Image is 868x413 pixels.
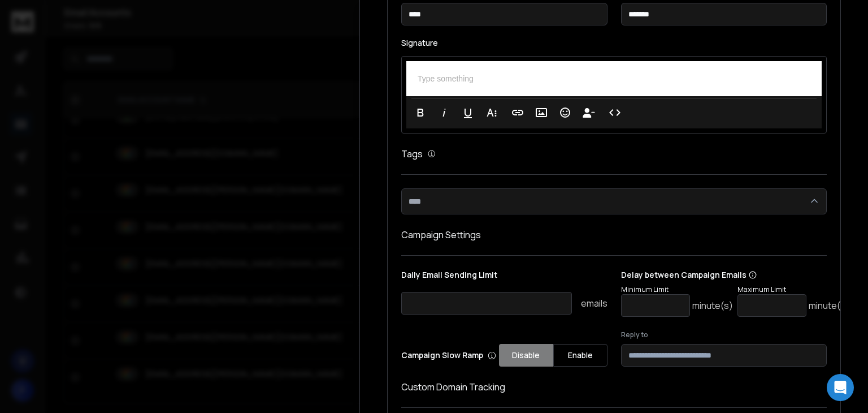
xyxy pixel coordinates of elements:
[531,101,552,124] button: Insert Image (Ctrl+P)
[401,350,496,361] p: Campaign Slow Ramp
[737,285,849,294] p: Maximum Limit
[581,296,607,310] p: emails
[401,269,607,285] p: Daily Email Sending Limit
[433,101,455,124] button: Italic (Ctrl+I)
[621,269,849,281] p: Delay between Campaign Emails
[692,299,733,312] p: minute(s)
[809,299,849,312] p: minute(s)
[401,147,423,161] h1: Tags
[401,228,827,242] h1: Campaign Settings
[621,285,733,294] p: Minimum Limit
[554,101,576,124] button: Emoticons
[553,344,607,367] button: Enable
[621,330,827,339] label: Reply to
[401,380,827,394] h1: Custom Domain Tracking
[604,101,626,124] button: Code View
[499,344,553,367] button: Disable
[410,101,431,124] button: Bold (Ctrl+B)
[827,374,854,401] div: Open Intercom Messenger
[401,39,827,47] label: Signature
